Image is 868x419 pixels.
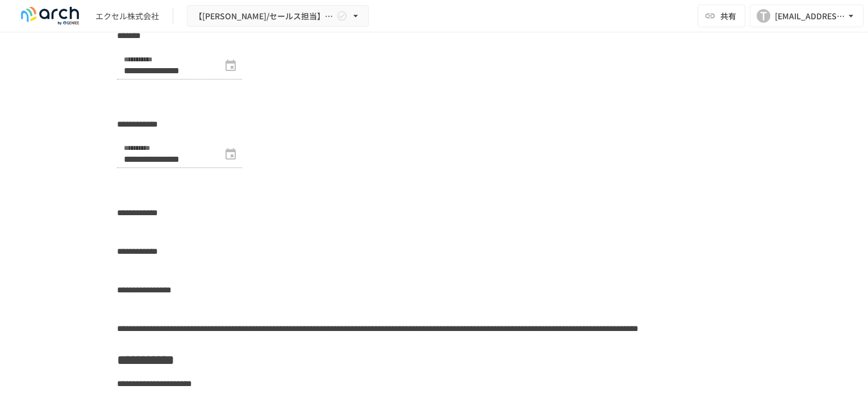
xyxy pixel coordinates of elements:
button: 共有 [698,5,745,27]
button: T[EMAIL_ADDRESS][PERSON_NAME][DOMAIN_NAME] [750,5,863,27]
button: 【[PERSON_NAME]/セールス担当】エクセル株式会社様_初期設定サポート [187,5,369,27]
div: T [757,9,770,23]
span: 【[PERSON_NAME]/セールス担当】エクセル株式会社様_初期設定サポート [194,9,334,23]
div: [EMAIL_ADDRESS][PERSON_NAME][DOMAIN_NAME] [775,9,845,23]
div: エクセル株式会社 [95,10,159,22]
img: logo-default@2x-9cf2c760.svg [14,7,86,25]
span: 共有 [720,10,736,22]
